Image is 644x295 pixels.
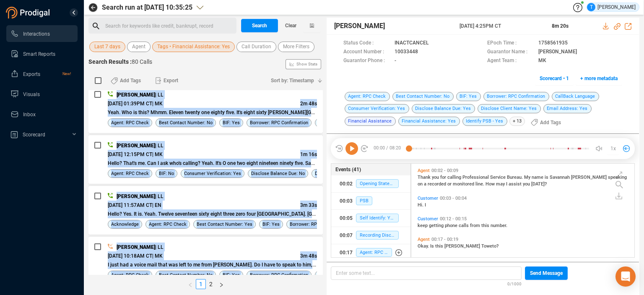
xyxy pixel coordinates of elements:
[590,3,593,11] span: T
[478,104,541,113] span: Disclose Client Name: Yes
[106,74,146,87] button: Add Tags
[418,168,430,173] span: Agent
[250,119,308,127] span: Borrower: RPC Confirmation
[206,279,216,289] li: 2
[453,181,475,187] span: monitored
[23,31,50,37] span: Interactions
[132,42,145,52] span: Agent
[532,175,545,180] span: name
[23,91,40,97] span: Visuals
[456,92,481,101] span: BIF: Yes
[483,92,549,101] span: Borrower: RPC Confirmation
[108,109,405,115] span: Yeah. Who is this? Mhmm. Eleven twenty one eighty five. It's eight sixty [PERSON_NAME][GEOGRAPHIC...
[343,39,390,48] span: Status Code :
[216,279,227,289] button: right
[415,166,634,257] div: grid
[251,170,305,178] span: Disclose Balance Due: No
[395,39,429,48] span: INACTCANCEL
[286,59,321,69] button: Show Stats
[331,175,410,192] button: 00:02Opening Statement
[102,3,192,13] span: Search run at [DATE] 10:35:25
[538,57,546,65] span: MK
[543,104,592,113] span: Email Address: Yes
[296,14,317,115] span: Show Stats
[487,48,534,57] span: Guarantor Name :
[447,181,453,187] span: or
[271,74,314,87] span: Sort by: Timestamp
[152,42,235,52] button: Tags • Financial Assistance: Yes
[356,179,399,188] span: Opening Statement
[490,175,507,180] span: Service
[10,25,71,42] a: Interactions
[395,57,396,65] span: -
[111,271,149,279] span: Agent: RPC Check
[117,193,155,199] span: [PERSON_NAME]
[236,42,276,52] button: Call Duration
[6,45,78,62] li: Smart Reports
[155,244,164,250] span: | LL
[117,244,155,250] span: [PERSON_NAME]
[535,72,574,85] button: Scorecard • 1
[223,271,240,279] span: BIF: Yes
[108,253,152,259] span: [DATE] 10:18AM CT
[418,202,425,208] span: Hi.
[392,92,454,101] span: Best Contact Number: No
[429,223,445,228] span: getting
[435,243,444,249] span: this
[108,159,325,166] span: Hello? That's me. Can I ask who's calling? Yeah. It's O one two eight nineteen ninety five. Same as
[523,181,531,187] span: you
[418,216,438,222] span: Customer
[418,223,429,228] span: keep
[159,271,213,279] span: Best Contact Number: No
[432,175,440,180] span: you
[285,19,296,32] span: Clear
[507,175,524,180] span: Bureau.
[418,243,430,249] span: Okay.
[587,3,636,11] div: [PERSON_NAME]
[356,231,399,240] span: Recording Disclosure
[430,243,435,249] span: Is
[369,142,409,155] span: 00:00 / 08:20
[509,117,525,126] span: + 13
[23,112,36,117] span: Inbox
[206,279,216,289] a: 2
[185,279,196,289] li: Previous Page
[10,86,71,102] a: Visuals
[155,143,164,149] span: | LL
[487,57,534,65] span: Agent Team :
[315,170,371,178] span: Disclose Client Name: Yes
[185,279,196,289] button: left
[88,186,323,235] div: [PERSON_NAME]| LL[DATE] 11:57AM CT| EN3m 33sHello? Yes. It is. Yeah. Twelve seventeen sixty eight...
[6,25,78,42] li: Interactions
[6,7,52,18] img: prodigal-logo
[506,181,509,187] span: I
[440,175,447,180] span: for
[157,42,230,52] span: Tags • Financial Assistance: Yes
[196,279,206,289] li: 1
[425,202,426,208] span: I
[108,151,152,157] span: [DATE] 12:15PM CT
[608,175,627,180] span: speaking
[108,261,330,268] span: I just had a voice mail that was left to me from [PERSON_NAME]. Do I have to speak to him, or can I
[117,92,155,98] span: [PERSON_NAME]
[152,101,163,107] span: | MK
[150,74,183,87] button: Export
[531,181,547,187] span: [DATE]?
[94,42,120,52] span: Last 7 days
[462,117,507,126] span: Identify PSB - Yes
[300,202,317,208] span: 3m 33s
[335,166,361,173] span: Events (41)
[430,237,460,242] span: 00:17 - 00:19
[545,175,550,180] span: is
[108,210,383,217] span: Hello? Yes. It is. Yeah. Twelve seventeen sixty eight three zero four [GEOGRAPHIC_DATA]. [GEOGRAP...
[262,220,280,228] span: BIF: Yes
[331,210,410,227] button: 00:05Self Identify: Yes
[552,23,569,29] span: 8m 20s
[356,196,372,205] span: PSB
[418,181,424,187] span: on
[481,223,491,228] span: this
[459,223,470,228] span: calls
[149,220,187,228] span: Agent: RPC Check
[345,92,390,101] span: Agent: RPC Check
[117,143,155,149] span: [PERSON_NAME]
